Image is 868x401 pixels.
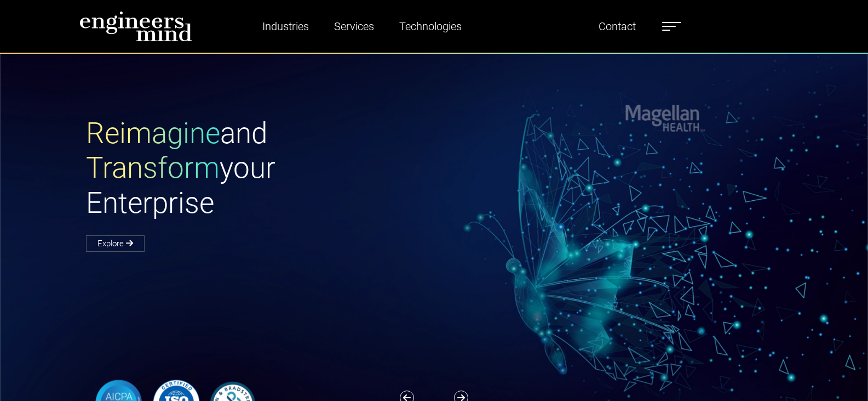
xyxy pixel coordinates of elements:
a: Industries [258,14,313,39]
a: Contact [594,14,640,39]
span: Transform [86,151,220,185]
a: Technologies [395,14,466,39]
h1: and your Enterprise [86,116,434,221]
img: logo [79,11,192,42]
span: Reimagine [86,116,220,150]
a: Explore [86,235,145,252]
a: Services [330,14,378,39]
